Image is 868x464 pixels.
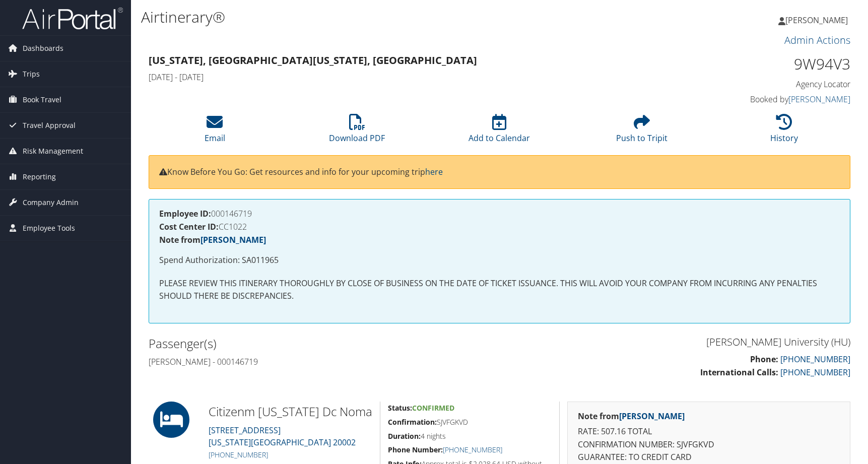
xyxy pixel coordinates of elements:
[209,403,373,420] h2: Citizenm [US_STATE] Dc Noma
[780,354,850,365] a: [PHONE_NUMBER]
[329,119,385,144] a: Download PDF
[619,411,685,422] a: [PERSON_NAME]
[149,356,492,367] h4: [PERSON_NAME] - 000146719
[23,190,79,215] span: Company Admin
[205,119,225,144] a: Email
[23,36,63,61] span: Dashboards
[159,254,840,267] p: Spend Authorization: SA011965
[388,417,437,427] strong: Confirmation:
[159,223,840,231] h4: CC1022
[616,119,667,144] a: Push to Tripit
[507,335,851,349] h3: [PERSON_NAME] University (HU)
[788,94,850,105] a: [PERSON_NAME]
[780,367,850,378] a: [PHONE_NUMBER]
[159,210,840,218] h4: 000146719
[784,33,850,47] a: Admin Actions
[159,208,211,219] strong: Employee ID:
[23,113,76,138] span: Travel Approval
[778,5,858,35] a: [PERSON_NAME]
[686,79,850,90] h4: Agency Locator
[23,61,40,87] span: Trips
[388,431,552,441] h5: 4 nights
[425,166,443,177] a: here
[785,15,848,26] span: [PERSON_NAME]
[201,234,266,245] a: [PERSON_NAME]
[22,7,123,30] img: airportal-logo.png
[23,139,83,164] span: Risk Management
[412,403,454,413] span: Confirmed
[159,221,219,232] strong: Cost Center ID:
[388,445,443,454] strong: Phone Number:
[700,367,778,378] strong: International Calls:
[23,216,75,241] span: Employee Tools
[23,87,61,112] span: Book Travel
[141,7,619,28] h1: Airtinerary®
[149,72,671,83] h4: [DATE] - [DATE]
[159,277,840,303] p: PLEASE REVIEW THIS ITINERARY THOROUGHLY BY CLOSE OF BUSINESS ON THE DATE OF TICKET ISSUANCE. THIS...
[686,94,850,105] h4: Booked by
[388,417,552,427] h5: SJVFGKVD
[209,450,268,459] a: [PHONE_NUMBER]
[209,425,356,448] a: [STREET_ADDRESS][US_STATE][GEOGRAPHIC_DATA] 20002
[149,335,492,352] h2: Passenger(s)
[23,164,56,189] span: Reporting
[770,119,798,144] a: History
[686,53,850,75] h1: 9W94V3
[388,431,421,441] strong: Duration:
[149,53,477,67] strong: [US_STATE], [GEOGRAPHIC_DATA] [US_STATE], [GEOGRAPHIC_DATA]
[469,119,530,144] a: Add to Calendar
[443,445,502,454] a: [PHONE_NUMBER]
[388,403,412,413] strong: Status:
[159,166,840,179] p: Know Before You Go: Get resources and info for your upcoming trip
[159,234,266,245] strong: Note from
[750,354,778,365] strong: Phone:
[578,411,685,422] strong: Note from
